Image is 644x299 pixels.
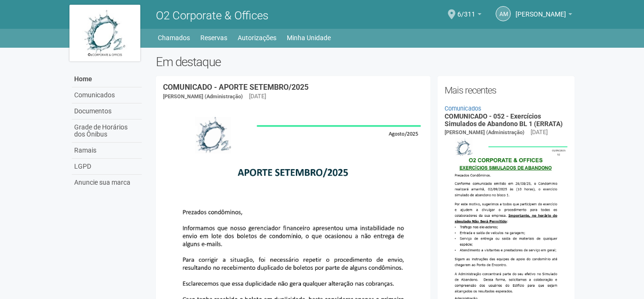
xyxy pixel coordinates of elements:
a: Chamados [158,31,190,44]
a: Anuncie sua marca [72,175,142,190]
a: COMUNICADO - APORTE SETEMBRO/2025 [163,83,309,92]
a: [PERSON_NAME] [515,12,572,19]
a: LGPD [72,159,142,175]
div: [DATE] [531,128,548,137]
a: Comunicados [445,105,481,112]
a: Grade de Horários dos Ônibus [72,120,142,143]
img: logo.jpg [69,5,140,61]
h2: Em destaque [156,55,575,69]
a: COMUNICADO - 052 - Exercícios Simulados de Abandono BL 1 (ERRATA) [445,112,563,127]
span: ADRIANA MACEDO DE SOUSA SIMÕES [515,1,566,18]
span: [PERSON_NAME] (Administração) [163,94,243,100]
div: [DATE] [249,92,266,101]
a: Ramais [72,143,142,159]
span: [PERSON_NAME] (Administração) [445,129,524,136]
a: Reservas [200,31,227,44]
a: Home [72,71,142,87]
h2: Mais recentes [445,83,568,97]
a: 6/311 [457,12,481,19]
span: O2 Corporate & Offices [156,9,268,22]
a: Autorizações [238,31,276,44]
a: Minha Unidade [287,31,331,44]
a: Comunicados [72,87,142,103]
a: AM [496,6,511,21]
span: 6/311 [457,1,475,18]
a: Documentos [72,103,142,120]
